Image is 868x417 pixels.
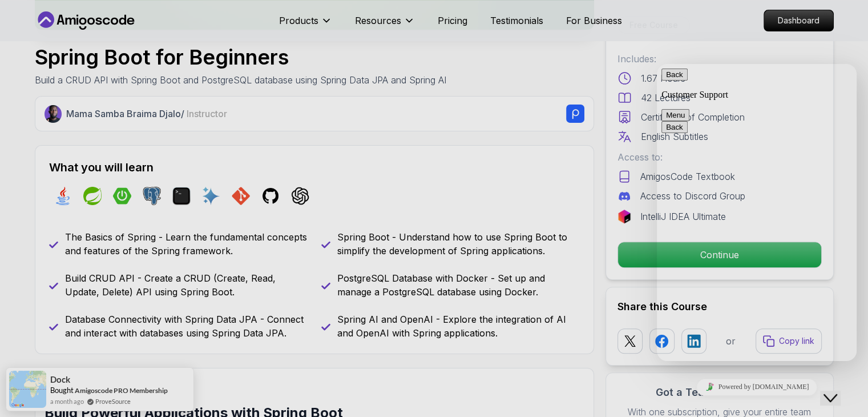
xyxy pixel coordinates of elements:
[764,10,834,31] a: Dashboard
[45,105,62,123] img: Nelson Djalo
[640,210,726,223] p: IntelliJ IDEA Ultimate
[617,242,822,268] button: Continue
[75,386,168,395] a: Amigoscode PRO Membership
[617,384,822,400] h3: Got a Team of 5 or More?
[641,110,745,124] p: Certificate of Completion
[657,374,857,400] iframe: chat widget
[187,108,227,119] span: Instructor
[50,396,84,406] span: a month ago
[279,14,332,37] button: Products
[95,396,131,406] a: ProveSource
[490,14,543,27] a: Testimonials
[49,159,580,175] h2: What you will learn
[337,271,580,299] p: PostgreSQL Database with Docker - Set up and manage a PostgreSQL database using Docker.
[54,187,72,205] img: java logo
[65,312,308,340] p: Database Connectivity with Spring Data JPA - Connect and interact with databases using Spring Dat...
[355,14,401,27] p: Resources
[566,14,622,27] a: For Business
[83,187,102,205] img: spring logo
[618,242,821,267] p: Continue
[438,14,467,27] a: Pricing
[9,371,46,408] img: provesource social proof notification image
[355,14,415,37] button: Resources
[657,64,857,361] iframe: chat widget
[641,130,708,143] p: English Subtitles
[617,299,822,315] h2: Share this Course
[337,312,580,340] p: Spring AI and OpenAI - Explore the integration of AI and OpenAI with Spring applications.
[50,386,74,395] span: Bought
[279,14,318,27] p: Products
[640,189,745,203] p: Access to Discord Group
[291,187,309,205] img: chatgpt logo
[65,230,308,258] p: The Basics of Spring - Learn the fundamental concepts and features of the Spring framework.
[640,170,735,183] p: AmigosCode Textbook
[617,52,822,66] p: Includes:
[617,150,822,164] p: Access to:
[764,10,833,31] p: Dashboard
[143,187,161,205] img: postgres logo
[641,71,685,85] p: 1.67 Hours
[820,371,857,406] iframe: chat widget
[50,375,70,384] span: Dock
[65,271,308,299] p: Build CRUD API - Create a CRUD (Create, Read, Update, Delete) API using Spring Boot.
[35,46,446,69] h1: Spring Boot for Beginners
[232,187,250,205] img: git logo
[66,107,227,121] p: Mama Samba Braima Djalo /
[337,230,580,258] p: Spring Boot - Understand how to use Spring Boot to simplify the development of Spring applications.
[172,187,191,205] img: terminal logo
[617,210,631,223] img: jetbrains logo
[261,187,280,205] img: github logo
[35,73,446,87] p: Build a CRUD API with Spring Boot and PostgreSQL database using Spring Data JPA and Spring AI
[202,187,220,205] img: ai logo
[641,91,691,105] p: 42 Lectures
[113,187,131,205] img: spring-boot logo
